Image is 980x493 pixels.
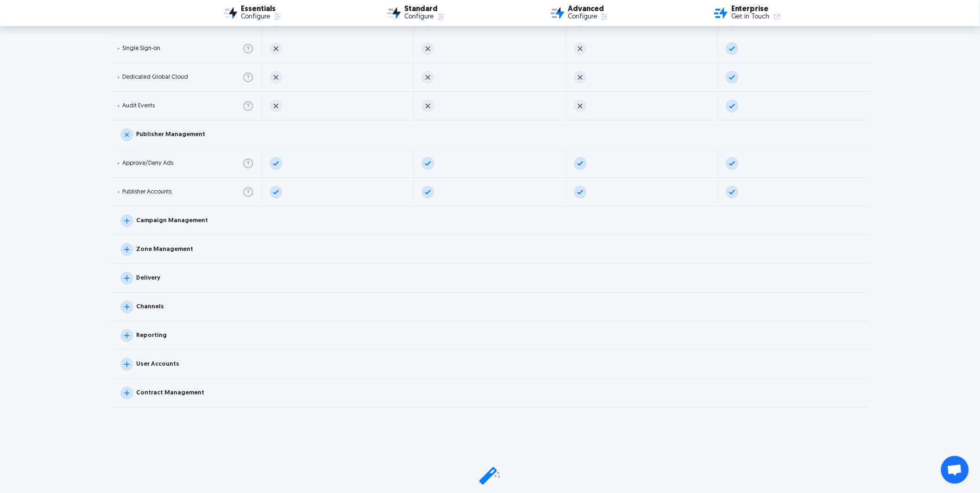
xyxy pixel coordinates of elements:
[136,218,208,224] div: Campaign Management
[136,390,204,396] div: Contract Management
[241,13,282,21] a: Configure
[122,160,173,166] div: Approve/Deny Ads
[731,6,782,13] div: Enterprise
[136,131,205,137] div: Publisher Management
[404,13,446,21] a: Configure
[568,13,609,21] a: Configure
[136,246,193,252] div: Zone Management
[731,13,782,21] a: Get in Touch
[404,14,433,20] div: Configure
[241,6,282,13] div: Essentials
[136,275,160,281] div: Delivery
[568,6,609,13] div: Advanced
[404,6,446,13] div: Standard
[568,14,597,20] div: Configure
[122,45,160,51] div: Single Sign-on
[136,361,179,367] div: User Accounts
[122,189,171,195] div: Publisher Accounts
[731,14,770,20] div: Get in Touch
[122,74,188,80] div: Dedicated Global Cloud
[122,103,155,109] div: Audit Events
[136,332,167,338] div: Reporting
[136,304,164,310] div: Channels
[941,456,969,484] div: Open chat
[241,14,270,20] div: Configure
